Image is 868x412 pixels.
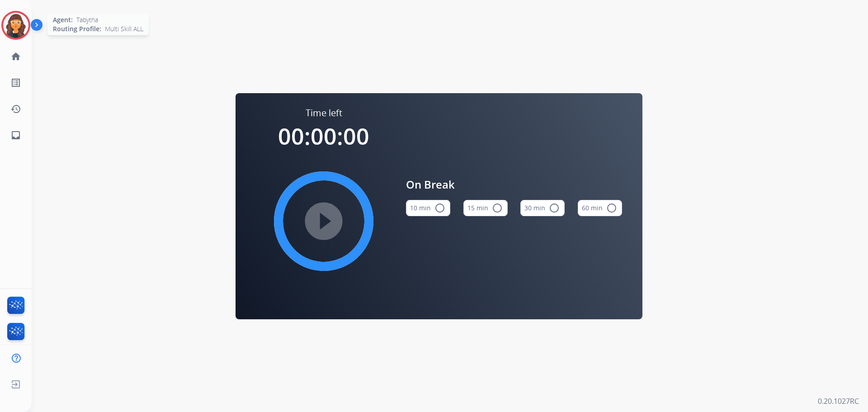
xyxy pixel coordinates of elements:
mat-icon: list_alt [10,77,21,88]
span: Tabytha [76,15,98,24]
mat-icon: radio_button_unchecked [606,203,617,213]
mat-icon: home [10,51,21,62]
p: 0.20.1027RC [818,396,859,407]
mat-icon: history [10,104,21,114]
button: 30 min [520,200,565,216]
span: 00:00:00 [278,121,369,152]
mat-icon: radio_button_unchecked [549,203,560,213]
button: 10 min [406,200,450,216]
span: Time left [306,107,342,119]
mat-icon: radio_button_unchecked [492,203,503,213]
mat-icon: radio_button_unchecked [434,203,445,213]
span: On Break [406,176,622,193]
mat-icon: inbox [10,130,21,141]
button: 15 min [463,200,508,216]
button: 60 min [578,200,622,216]
span: Agent: [53,15,73,24]
span: Multi Skill ALL [105,24,143,33]
img: avatar [3,13,28,38]
span: Routing Profile: [53,24,101,33]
